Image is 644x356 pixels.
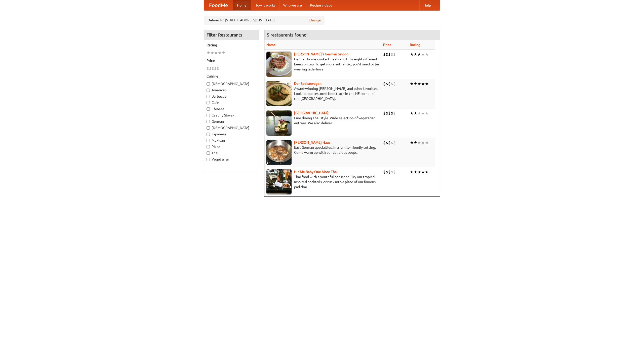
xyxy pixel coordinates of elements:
label: German [207,119,256,124]
a: [PERSON_NAME] Haus [294,140,330,144]
li: ★ [425,140,429,145]
img: speisewagen.jpg [266,81,292,106]
label: Barbecue [207,94,256,99]
img: satay.jpg [266,110,292,136]
li: $ [383,140,386,145]
li: ★ [414,110,417,116]
li: $ [209,66,212,71]
li: ★ [410,81,414,87]
a: Hit Me Baby One More Thai [294,170,338,174]
li: $ [383,52,386,57]
li: ★ [417,140,421,145]
a: [GEOGRAPHIC_DATA] [294,111,329,115]
li: ★ [417,81,421,87]
li: $ [214,66,217,71]
label: Chinese [207,106,256,111]
label: [DEMOGRAPHIC_DATA] [207,125,256,130]
div: Deliver to: [STREET_ADDRESS][US_STATE] [204,16,325,25]
li: ★ [425,110,429,116]
input: [DEMOGRAPHIC_DATA] [207,126,210,130]
li: $ [212,66,214,71]
input: Japanese [207,133,210,136]
a: How it works [251,0,279,10]
li: $ [386,81,388,87]
li: $ [391,169,393,175]
li: ★ [210,50,214,56]
li: ★ [417,52,421,57]
a: FoodMe [204,0,233,10]
li: $ [388,169,391,175]
input: American [207,89,210,92]
li: ★ [410,169,414,175]
li: $ [388,140,391,145]
li: $ [391,140,393,145]
input: Vegetarian [207,158,210,161]
li: ★ [410,110,414,116]
li: $ [393,52,396,57]
li: ★ [414,81,417,87]
li: ★ [410,52,414,57]
li: $ [388,81,391,87]
label: Mexican [207,138,256,143]
a: Rating [410,43,420,47]
input: [DEMOGRAPHIC_DATA] [207,82,210,86]
label: [DEMOGRAPHIC_DATA] [207,81,256,86]
a: Home [233,0,251,10]
li: $ [386,52,388,57]
p: Award-winning [PERSON_NAME] and other favorites. Look for our restored food truck in the NE corne... [266,86,379,101]
li: $ [386,169,388,175]
li: ★ [421,140,425,145]
li: $ [383,169,386,175]
a: Price [383,43,391,47]
label: Cafe [207,100,256,105]
li: ★ [421,169,425,175]
a: Name [266,43,276,47]
h5: Price [207,58,256,63]
li: ★ [421,52,425,57]
li: ★ [421,110,425,116]
a: Recipe videos [306,0,336,10]
li: ★ [410,140,414,145]
li: ★ [207,50,210,56]
input: Barbecue [207,95,210,98]
li: $ [386,110,388,116]
li: ★ [425,52,429,57]
li: $ [207,66,209,71]
input: Pizza [207,145,210,148]
a: Who we are [279,0,306,10]
img: kohlhaus.jpg [266,140,292,165]
li: $ [391,52,393,57]
img: esthers.jpg [266,52,292,77]
li: $ [383,110,386,116]
li: ★ [414,140,417,145]
a: Der Speisewagen [294,82,321,86]
li: $ [391,110,393,116]
li: ★ [425,81,429,87]
p: East German specialties, in a family-friendly setting. Come warm up with our delicious soups. [266,145,379,155]
h5: Rating [207,43,256,48]
li: $ [393,110,396,116]
input: Mexican [207,139,210,142]
a: Change [309,18,321,23]
li: ★ [218,50,222,56]
li: ★ [214,50,218,56]
li: ★ [417,169,421,175]
label: Japanese [207,132,256,137]
li: $ [388,110,391,116]
li: $ [393,81,396,87]
p: Fine dining Thai-style. Wide selection of vegetarian entrées. We also deliver. [266,115,379,126]
p: Thai food with a youthful bar scene. Try our tropical inspired cocktails, or tuck into a plate of... [266,174,379,189]
li: ★ [417,110,421,116]
li: $ [393,169,396,175]
li: $ [386,140,388,145]
label: Vegetarian [207,157,256,162]
li: $ [391,81,393,87]
h4: Filter Restaurants [204,30,259,40]
li: ★ [414,52,417,57]
input: Thai [207,151,210,155]
input: Czech / Slovak [207,114,210,117]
